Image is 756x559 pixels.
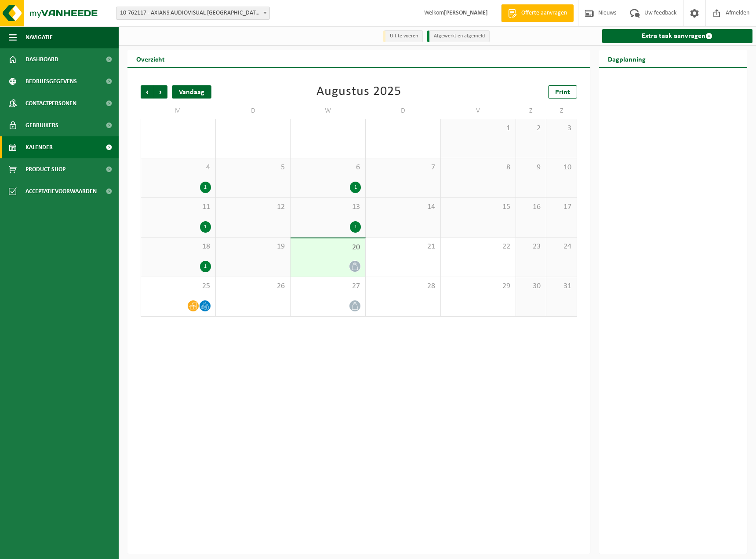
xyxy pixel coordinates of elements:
td: M [141,103,216,119]
span: 15 [445,202,511,212]
span: 24 [551,242,572,252]
span: 19 [220,242,286,252]
span: 13 [295,202,361,212]
span: 21 [370,242,436,252]
span: 10 [551,163,572,172]
span: Gebruikers [25,114,58,136]
span: 31 [551,281,572,291]
strong: [PERSON_NAME] [444,10,488,16]
span: 11 [145,202,211,212]
span: 16 [520,202,542,212]
td: V [441,103,516,119]
span: 20 [295,243,361,252]
td: D [216,103,291,119]
span: 30 [520,281,542,291]
span: 17 [551,202,572,212]
div: 1 [350,221,361,233]
td: Z [516,103,546,119]
span: Product Shop [25,158,65,180]
span: 25 [145,281,211,291]
span: Acceptatievoorwaarden [25,180,97,202]
a: Print [548,85,577,99]
span: Navigatie [25,26,53,48]
span: 2 [520,124,542,133]
div: 1 [350,182,361,193]
span: 26 [220,281,286,291]
td: Z [546,103,577,119]
span: Bedrijfsgegevens [25,70,77,92]
span: Contactpersonen [25,92,76,114]
h2: Overzicht [127,50,174,67]
a: Offerte aanvragen [501,4,574,22]
span: 1 [445,124,511,133]
div: Augustus 2025 [316,85,401,99]
span: Kalender [25,136,53,158]
span: 10-762117 - AXIANS AUDIOVISUAL BELGIUM NV - ROESELARE [116,7,270,20]
span: 23 [520,242,542,252]
span: Vorige [141,85,154,99]
span: 9 [520,163,542,172]
li: Afgewerkt en afgemeld [427,30,490,42]
td: W [291,103,366,119]
span: 29 [445,281,511,291]
span: Volgende [154,85,167,99]
span: 10-762117 - AXIANS AUDIOVISUAL BELGIUM NV - ROESELARE [116,7,269,19]
span: 27 [295,281,361,291]
span: Dashboard [25,48,58,70]
span: 14 [370,202,436,212]
td: D [366,103,441,119]
div: 1 [200,261,211,272]
li: Uit te voeren [383,30,423,42]
span: 5 [220,163,286,172]
span: 3 [551,124,572,133]
span: 12 [220,202,286,212]
span: 4 [145,163,211,172]
span: 28 [370,281,436,291]
div: 1 [200,182,211,193]
div: Vandaag [172,85,211,99]
span: 8 [445,163,511,172]
a: Extra taak aanvragen [602,29,753,43]
div: 1 [200,221,211,233]
span: 7 [370,163,436,172]
span: 6 [295,163,361,172]
span: Offerte aanvragen [519,9,569,18]
h2: Dagplanning [599,50,654,67]
span: Print [555,89,570,96]
span: 22 [445,242,511,252]
span: 18 [145,242,211,252]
